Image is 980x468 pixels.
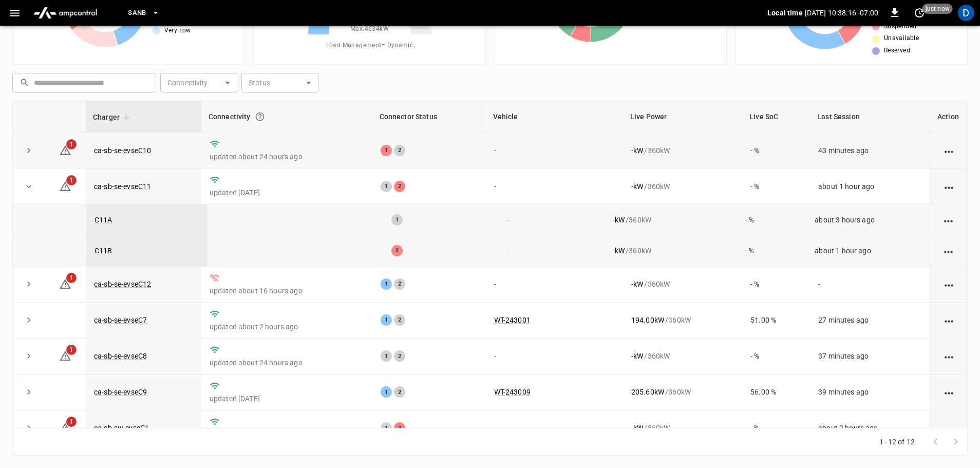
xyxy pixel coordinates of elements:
button: expand row [21,143,36,158]
p: updated about 16 hours ago [210,286,365,296]
div: 2 [394,314,405,326]
div: 2 [394,145,405,156]
div: action cell options [942,215,955,225]
span: Unavailable [884,33,919,44]
div: 1 [381,314,392,326]
a: 1 [59,145,71,154]
th: Last Session [810,101,930,133]
td: - % [742,410,810,446]
div: action cell options [943,351,955,361]
a: 1 [59,423,71,432]
div: 2 [394,278,405,290]
div: / 360 kW [631,387,734,397]
p: updated about 24 hours ago [210,152,365,162]
div: 1 [381,386,392,398]
div: profile-icon [958,5,974,21]
th: Action [930,101,967,133]
span: Reserved [884,46,910,56]
a: ca-sb-sw-evseC1 [94,424,149,432]
img: ampcontrol.io logo [29,3,101,23]
p: - kW [631,145,643,156]
div: Connectivity [209,107,366,126]
div: 2 [394,386,405,398]
span: 1 [66,417,77,427]
p: - kW [631,279,643,289]
td: - [499,235,604,266]
div: action cell options [943,145,955,156]
p: - kW [631,423,643,433]
span: Max. 4634 kW [350,24,389,34]
div: / 360 kW [631,181,734,192]
span: Load Management = Dynamic [326,41,413,51]
a: ca-sb-se-evseC9 [94,388,147,396]
td: - % [742,267,810,303]
div: 1 [391,214,403,226]
p: updated about 24 hours ago [210,358,365,368]
button: set refresh interval [911,5,928,21]
td: 37 minutes ago [810,339,930,375]
td: - % [742,169,810,204]
td: - [499,204,604,235]
a: C11A [95,216,112,224]
td: - % [737,235,806,266]
div: 2 [394,422,405,434]
th: Live Power [623,101,742,133]
span: Very Low [164,26,191,36]
button: expand row [21,312,36,328]
td: - % [737,204,806,235]
a: 1 [59,181,71,190]
p: 205.60 kW [631,387,664,397]
th: Vehicle [486,101,623,133]
span: 1 [66,345,77,355]
span: Charger [93,111,133,123]
span: SanB [128,7,146,19]
button: expand row [21,348,36,364]
td: 27 minutes ago [810,303,930,339]
a: ca-sb-se-evseC10 [94,146,151,155]
span: just now [922,4,953,14]
div: / 360 kW [613,246,729,256]
div: 2 [394,181,405,192]
p: Local time [767,8,803,18]
div: / 360 kW [631,145,734,156]
p: updated [DATE] [210,394,365,404]
td: - % [742,339,810,375]
td: - % [742,133,810,169]
td: about 2 hours ago [810,410,930,446]
button: expand row [21,384,36,400]
td: about 1 hour ago [810,169,930,204]
a: ca-sb-se-evseC8 [94,352,147,360]
div: action cell options [943,279,955,289]
td: - [810,267,930,303]
th: Connector Status [372,101,485,133]
td: 39 minutes ago [810,375,930,410]
button: expand row [21,179,36,194]
button: expand row [21,276,36,292]
th: Live SoC [742,101,810,133]
span: Suspended [884,22,917,32]
p: - kW [613,246,625,256]
span: 1 [66,175,77,185]
span: 1 [66,273,77,283]
p: [DATE] 10:38:16 -07:00 [805,8,878,18]
a: ca-sb-se-evseC12 [94,280,151,288]
p: - kW [631,181,643,192]
td: - [486,267,623,303]
td: - [486,410,623,446]
div: 1 [381,278,392,290]
td: 51.00 % [742,303,810,339]
td: - [486,133,623,169]
td: about 1 hour ago [806,235,930,266]
div: 1 [381,350,392,362]
button: Connection between the charger and our software. [251,107,269,126]
td: - [486,339,623,375]
a: ca-sb-se-evseC11 [94,182,151,191]
p: - kW [631,351,643,361]
a: 1 [59,279,71,288]
div: / 360 kW [631,423,734,433]
p: - kW [613,215,625,225]
td: 43 minutes ago [810,133,930,169]
div: 1 [381,145,392,156]
div: 2 [394,350,405,362]
a: ca-sb-se-evseC7 [94,316,147,324]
